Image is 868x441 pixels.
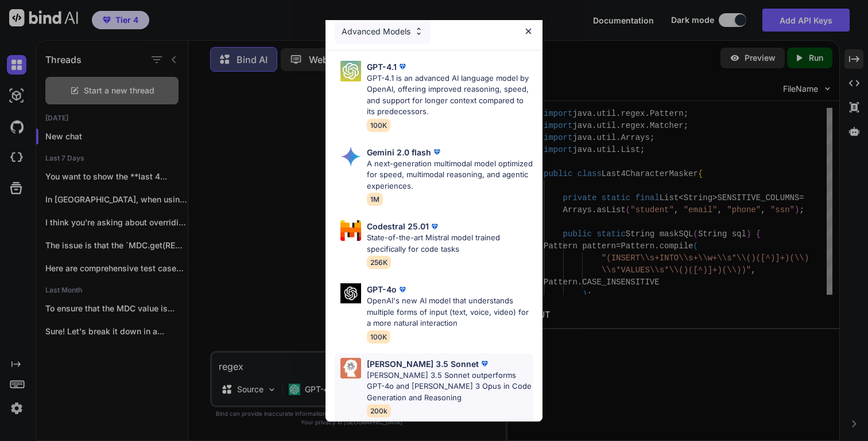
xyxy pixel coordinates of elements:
span: 100K [367,119,390,132]
img: premium [431,146,443,158]
img: premium [479,358,490,369]
p: GPT-4o [367,283,397,295]
img: Pick Models [340,220,361,241]
img: Pick Models [340,358,361,378]
span: 256K [367,256,391,269]
span: 200k [367,404,391,417]
span: 100K [367,330,390,344]
p: GPT-4.1 is an advanced AI language model by OpenAI, offering improved reasoning, speed, and suppo... [367,73,533,118]
div: Advanced Models [335,19,431,44]
img: Pick Models [340,146,361,167]
p: Codestral 25.01 [367,220,429,232]
p: State-of-the-art Mistral model trained specifically for code tasks [367,232,533,255]
p: [PERSON_NAME] 3.5 Sonnet outperforms GPT-4o and [PERSON_NAME] 3 Opus in Code Generation and Reaso... [367,370,533,404]
p: GPT-4.1 [367,61,397,73]
img: premium [429,221,440,232]
img: Pick Models [340,61,361,81]
p: Gemini 2.0 flash [367,146,431,158]
img: Pick Models [414,26,424,36]
p: A next-generation multimodal model optimized for speed, multimodal reasoning, and agentic experie... [367,158,533,192]
span: 1M [367,193,383,206]
img: Pick Models [340,283,361,303]
p: [PERSON_NAME] 3.5 Sonnet [367,358,479,370]
img: premium [397,284,408,295]
img: close [524,26,533,36]
img: premium [397,61,408,72]
p: OpenAI's new AI model that understands multiple forms of input (text, voice, video) for a more na... [367,295,533,329]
